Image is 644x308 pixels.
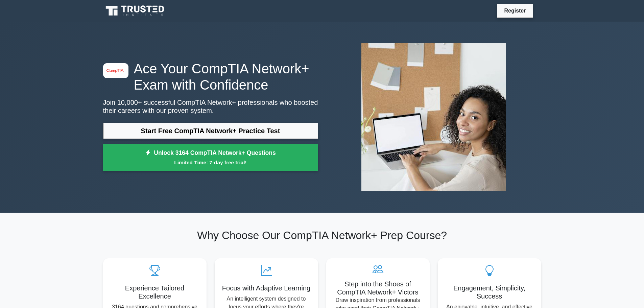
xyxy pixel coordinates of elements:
p: Join 10,000+ successful CompTIA Network+ professionals who boosted their careers with our proven ... [103,98,318,115]
h1: Ace Your CompTIA Network+ Exam with Confidence [103,61,318,93]
h5: Step into the Shoes of CompTIA Network+ Victors [332,280,424,296]
h5: Focus with Adaptive Learning [220,284,313,292]
a: Register [500,6,530,15]
h5: Experience Tailored Excellence [109,284,201,300]
small: Limited Time: 7-day free trial! [112,159,310,166]
a: Start Free CompTIA Network+ Practice Test [103,123,318,139]
a: Unlock 3164 CompTIA Network+ QuestionsLimited Time: 7-day free trial! [103,144,318,171]
h2: Why Choose Our CompTIA Network+ Prep Course? [103,229,541,242]
h5: Engagement, Simplicity, Success [443,284,536,300]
